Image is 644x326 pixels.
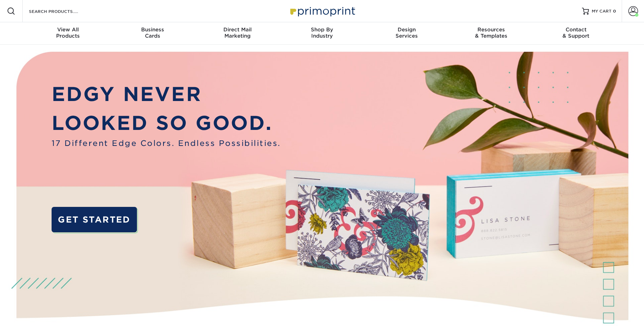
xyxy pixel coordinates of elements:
[195,26,280,33] span: Direct Mail
[613,9,616,14] span: 0
[110,22,195,45] a: BusinessCards
[110,26,195,39] div: Cards
[287,3,357,18] img: Primoprint
[195,22,280,45] a: Direct MailMarketing
[52,207,137,232] a: GET STARTED
[364,26,449,33] span: Design
[364,22,449,45] a: DesignServices
[534,22,618,45] a: Contact& Support
[280,26,365,39] div: Industry
[534,26,618,39] div: & Support
[449,26,534,33] span: Resources
[26,26,110,39] div: Products
[110,26,195,33] span: Business
[534,26,618,33] span: Contact
[28,7,96,15] input: SEARCH PRODUCTS.....
[280,22,365,45] a: Shop ByIndustry
[26,22,110,45] a: View AllProducts
[364,26,449,39] div: Services
[52,80,281,109] p: EDGY NEVER
[592,8,612,14] span: MY CART
[449,22,534,45] a: Resources& Templates
[52,138,281,149] span: 17 Different Edge Colors. Endless Possibilities.
[26,26,110,33] span: View All
[280,26,365,33] span: Shop By
[195,26,280,39] div: Marketing
[52,109,281,138] p: LOOKED SO GOOD.
[449,26,534,39] div: & Templates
